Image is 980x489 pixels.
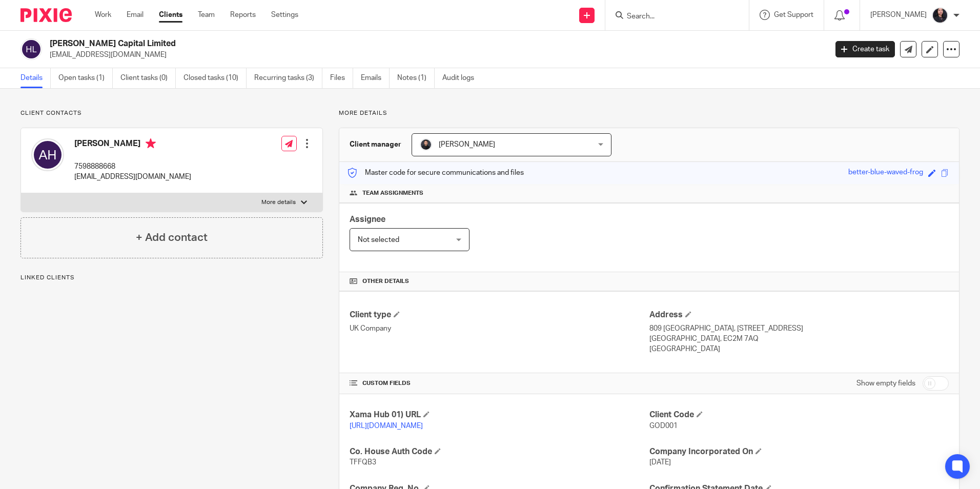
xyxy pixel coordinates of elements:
[350,379,649,388] h4: CUSTOM FIELDS
[350,215,385,223] span: Assignee
[420,138,432,151] img: My%20Photo.jpg
[21,274,323,282] p: Linked clients
[21,68,51,88] a: Details
[835,41,895,57] a: Create task
[350,459,376,466] span: TFFQB3
[649,410,949,420] h4: Client Code
[74,161,191,172] p: 7598888668
[350,323,649,334] p: UK Company
[626,12,718,22] input: Search
[271,10,298,20] a: Settings
[58,68,113,88] a: Open tasks (1)
[74,172,191,182] p: [EMAIL_ADDRESS][DOMAIN_NAME]
[358,236,399,243] span: Not selected
[254,68,322,88] a: Recurring tasks (3)
[21,8,72,22] img: Pixie
[261,198,296,207] p: More details
[774,11,813,18] span: Get Support
[350,410,649,420] h4: Xama Hub 01) URL
[230,10,256,20] a: Reports
[198,10,215,20] a: Team
[146,138,156,149] i: Primary
[442,68,482,88] a: Audit logs
[397,68,435,88] a: Notes (1)
[649,334,949,344] p: [GEOGRAPHIC_DATA], EC2M 7AQ
[848,167,923,179] div: better-blue-waved-frog
[870,10,927,20] p: [PERSON_NAME]
[856,378,915,389] label: Show empty fields
[932,7,948,24] img: MicrosoftTeams-image.jfif
[74,138,191,151] h4: [PERSON_NAME]
[350,139,401,150] h3: Client manager
[31,138,64,171] img: svg%3E
[439,141,495,148] span: [PERSON_NAME]
[95,10,111,20] a: Work
[649,344,949,354] p: [GEOGRAPHIC_DATA]
[649,446,949,457] h4: Company Incorporated On
[50,38,666,49] h2: [PERSON_NAME] Capital Limited
[361,68,390,88] a: Emails
[136,230,208,246] h4: + Add contact
[362,189,423,197] span: Team assignments
[50,50,820,60] p: [EMAIL_ADDRESS][DOMAIN_NAME]
[649,422,678,430] span: GOD001
[183,68,247,88] a: Closed tasks (10)
[330,68,353,88] a: Files
[127,10,144,20] a: Email
[347,168,524,178] p: Master code for secure communications and files
[120,68,176,88] a: Client tasks (0)
[21,38,42,60] img: svg%3E
[649,459,671,466] span: [DATE]
[21,109,323,117] p: Client contacts
[649,323,949,334] p: 809 [GEOGRAPHIC_DATA], [STREET_ADDRESS]
[350,446,649,457] h4: Co. House Auth Code
[350,422,423,430] a: [URL][DOMAIN_NAME]
[649,310,949,320] h4: Address
[159,10,182,20] a: Clients
[350,310,649,320] h4: Client type
[339,109,959,117] p: More details
[362,277,409,286] span: Other details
